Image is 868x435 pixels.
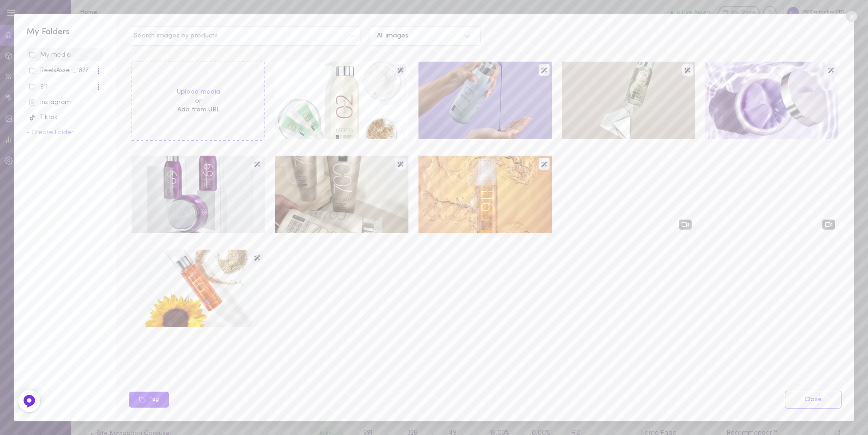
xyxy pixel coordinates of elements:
[29,66,95,75] div: ReelsAsset_18278_7897
[177,106,220,113] span: Add from URL
[29,113,101,122] div: Tiktok
[129,392,169,408] button: Tag
[134,33,218,39] span: Search images by products
[26,130,74,136] button: + Create Folder
[26,28,70,37] span: My Folders
[29,51,101,60] div: My media
[177,97,220,106] span: or
[29,83,95,92] div: 911
[785,391,842,409] a: Close
[377,33,408,39] div: All images
[29,98,101,107] div: Instagram
[116,14,854,421] div: Search images by productsAll imagesUpload mediaorAdd from URLimageimageimageimageimageimageimagei...
[177,88,220,97] label: Upload media
[22,394,36,408] img: Feedback Button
